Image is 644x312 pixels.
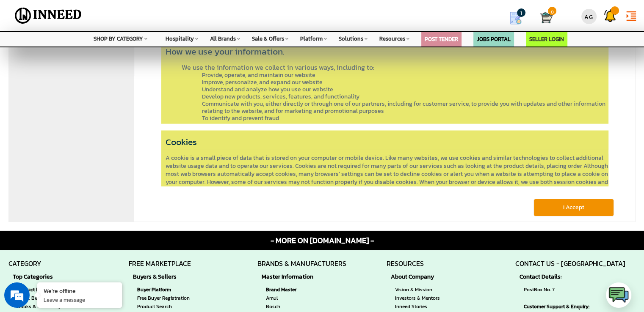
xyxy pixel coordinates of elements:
[202,92,359,101] span: Develop new products, services, features, and functionality
[13,273,82,281] strong: Top Categories
[166,153,608,203] span: A cookie is a small piece of data that is stored on your computer or mobile device. Like many web...
[266,302,337,311] a: Bosch
[137,294,217,302] a: Free Buyer Registration
[202,99,605,115] span: Communicate with you, either directly or through one of our partners, including for customer serv...
[520,273,640,281] strong: Contact Details:
[202,71,315,79] span: Provide, operate, and maintain our website
[202,78,323,87] span: Improve, personalize, and expand our website
[44,296,116,304] p: Leave a message
[11,5,85,26] img: Inneed.Market
[608,285,629,306] img: logo.png
[524,302,636,311] strong: Customer Support & Enquiry:
[498,8,540,28] a: my Quotes 1
[266,285,337,294] strong: Brand Master
[517,8,525,17] span: 1
[202,114,279,123] span: To identify and prevent fraud
[509,12,522,25] img: Show My Quotes
[133,273,221,281] strong: Buyers & Sellers
[395,302,447,311] a: Inneed Stories
[621,2,642,28] a: format_indent_increase
[166,45,285,58] span: How we use your information.
[395,294,447,302] a: Investors & Mentors
[540,11,553,24] img: Cart
[202,85,333,94] span: Understand and analyze how you use our website
[395,285,447,294] a: Vision & Mission
[137,285,217,294] strong: Buyer Platform
[166,135,197,148] span: Cookies
[262,273,342,281] strong: Master Information
[533,199,614,216] button: I Accept
[524,285,636,294] span: PostBox No. 7
[548,7,556,15] span: 0
[137,302,217,311] a: Product Search
[581,9,597,24] div: AG
[600,2,621,25] a: Support Tickets
[540,8,546,27] a: Cart 0
[182,62,374,72] span: We use the information we collect in various ways, including to:
[625,10,638,22] i: format_indent_increase
[578,2,600,27] a: AG
[266,294,337,302] a: Amul
[271,235,374,246] span: - MORE ON [DOMAIN_NAME] -
[44,287,116,295] div: We're offline
[604,9,616,22] img: Support Tickets
[391,273,451,281] strong: About Company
